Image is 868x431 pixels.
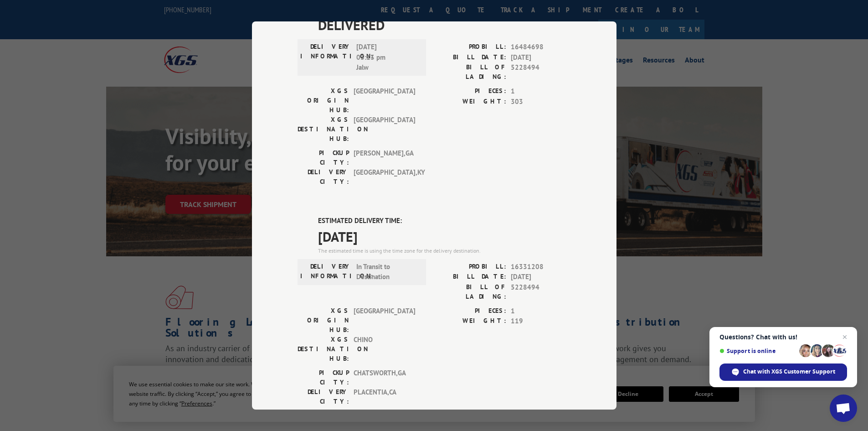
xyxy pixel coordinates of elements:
[434,97,506,107] label: WEIGHT:
[434,262,506,272] label: PROBILL:
[511,62,571,82] span: 5228494
[298,115,349,144] label: XGS DESTINATION HUB:
[511,316,571,327] span: 119
[719,348,796,354] span: Support is online
[298,148,349,167] label: PICKUP CITY:
[354,335,415,363] span: CHINO
[434,42,506,52] label: PROBILL:
[356,42,418,73] span: [DATE] 03:13 pm Jalw
[300,262,352,282] label: DELIVERY INFORMATION:
[434,306,506,317] label: PIECES:
[511,262,571,272] span: 16331208
[511,52,571,63] span: [DATE]
[434,282,506,301] label: BILL OF LADING:
[434,86,506,97] label: PIECES:
[298,387,349,406] label: DELIVERY CITY:
[434,272,506,282] label: BILL DATE:
[511,282,571,301] span: 5228494
[298,306,349,335] label: XGS ORIGIN HUB:
[298,167,349,187] label: DELIVERY CITY:
[830,395,857,422] div: Open chat
[434,316,506,327] label: WEIGHT:
[298,368,349,387] label: PICKUP CITY:
[318,247,571,255] div: The estimated time is using the time zone for the delivery destination.
[300,42,352,73] label: DELIVERY INFORMATION:
[354,306,415,335] span: [GEOGRAPHIC_DATA]
[434,52,506,63] label: BILL DATE:
[511,42,571,52] span: 16484698
[434,62,506,82] label: BILL OF LADING:
[511,272,571,282] span: [DATE]
[356,262,418,282] span: In Transit to Destination
[511,97,571,107] span: 303
[354,148,415,167] span: [PERSON_NAME] , GA
[318,15,571,35] span: DELIVERED
[743,368,835,376] span: Chat with XGS Customer Support
[354,86,415,115] span: [GEOGRAPHIC_DATA]
[839,332,850,343] span: Close chat
[719,333,847,341] span: Questions? Chat with us!
[318,226,571,247] span: [DATE]
[298,335,349,363] label: XGS DESTINATION HUB:
[354,368,415,387] span: CHATSWORTH , GA
[719,363,847,381] div: Chat with XGS Customer Support
[511,86,571,97] span: 1
[511,306,571,317] span: 1
[354,167,415,187] span: [GEOGRAPHIC_DATA] , KY
[354,115,415,144] span: [GEOGRAPHIC_DATA]
[298,86,349,115] label: XGS ORIGIN HUB:
[318,216,571,226] label: ESTIMATED DELIVERY TIME:
[354,387,415,406] span: PLACENTIA , CA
